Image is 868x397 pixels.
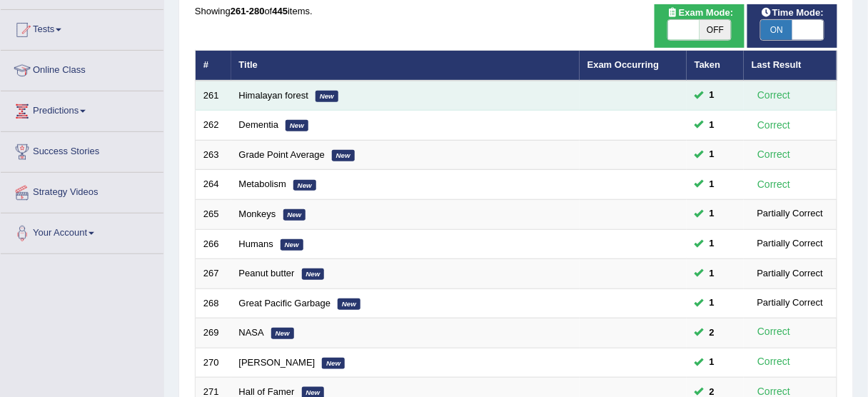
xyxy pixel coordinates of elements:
[272,6,288,16] b: 445
[655,4,745,48] div: Show exams occurring in exams
[1,173,163,208] a: Strategy Videos
[281,239,303,251] em: New
[231,51,580,81] th: Title
[752,324,797,341] div: Correct
[239,386,295,397] a: Hall of Famer
[752,117,797,134] div: Correct
[1,132,163,168] a: Success Stories
[704,177,720,192] span: You can still take this question
[196,288,231,318] td: 268
[587,59,659,70] a: Exam Occurring
[196,318,231,348] td: 269
[704,88,720,103] span: You can still take this question
[752,296,829,311] div: Partially Correct
[761,20,792,40] span: ON
[239,149,325,160] a: Grade Point Average
[283,209,306,221] em: New
[239,238,273,249] a: Humans
[196,229,231,259] td: 266
[752,87,797,104] div: Correct
[687,51,744,81] th: Taken
[704,206,720,221] span: You can still take this question
[196,111,231,141] td: 262
[752,354,797,371] div: Correct
[752,146,797,163] div: Correct
[316,91,338,102] em: New
[1,51,163,86] a: Online Class
[239,357,316,368] a: [PERSON_NAME]
[239,90,309,101] a: Himalayan forest
[704,355,720,370] span: You can still take this question
[196,170,231,200] td: 264
[700,20,731,40] span: OFF
[239,119,279,130] a: Dementia
[704,147,720,162] span: You can still take this question
[752,236,829,251] div: Partially Correct
[271,328,294,339] em: New
[195,4,837,18] div: Showing of items.
[302,268,325,280] em: New
[332,150,355,161] em: New
[704,326,720,341] span: You can still take this question
[239,179,286,189] a: Metabolism
[662,6,739,21] span: Exam Mode:
[322,358,345,369] em: New
[704,118,720,133] span: You can still take this question
[704,236,720,251] span: You can still take this question
[704,296,720,311] span: You can still take this question
[338,298,360,310] em: New
[1,213,163,249] a: Your Account
[196,348,231,378] td: 270
[744,51,837,81] th: Last Result
[1,91,163,127] a: Predictions
[196,51,231,81] th: #
[196,140,231,170] td: 263
[755,6,829,21] span: Time Mode:
[752,206,829,221] div: Partially Correct
[239,268,295,278] a: Peanut butter
[752,176,797,193] div: Correct
[196,81,231,111] td: 261
[286,120,308,131] em: New
[239,327,264,338] a: NASA
[1,10,163,46] a: Tests
[239,208,276,219] a: Monkeys
[704,266,720,281] span: You can still take this question
[239,298,331,308] a: Great Pacific Garbage
[196,259,231,289] td: 267
[293,180,316,191] em: New
[752,266,829,281] div: Partially Correct
[196,200,231,230] td: 265
[231,6,265,16] b: 261-280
